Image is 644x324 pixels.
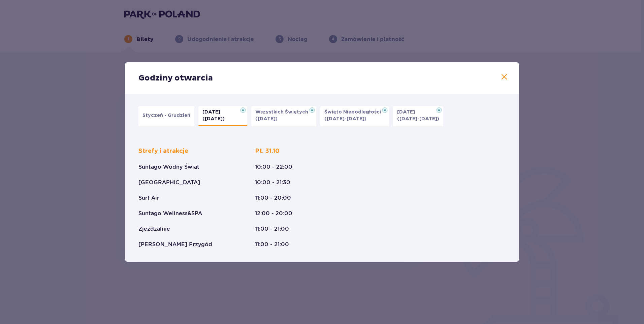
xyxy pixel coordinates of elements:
[397,109,419,116] p: [DATE]
[138,163,199,171] p: Suntago Wodny Świat
[255,109,312,116] p: Wszystkich Świętych
[255,210,292,217] p: 12:00 - 20:00
[198,106,247,126] button: [DATE]([DATE])
[324,116,366,122] p: ([DATE]-[DATE])
[138,179,200,186] p: [GEOGRAPHIC_DATA]
[142,112,190,119] p: Styczeń - Grudzień
[138,241,212,248] p: [PERSON_NAME] Przygód
[138,194,159,202] p: Surf Air
[255,241,289,248] p: 11:00 - 21:00
[397,116,439,122] p: ([DATE]-[DATE])
[320,106,389,126] button: Święto Niepodległości([DATE]-[DATE])
[255,116,278,122] p: ([DATE])
[255,163,292,171] p: 10:00 - 22:00
[255,147,280,155] p: Pt. 31.10
[255,194,291,202] p: 11:00 - 20:00
[138,225,170,233] p: Zjeżdżalnie
[202,116,225,122] p: ([DATE])
[255,179,290,186] p: 10:00 - 21:30
[138,147,188,155] p: Strefy i atrakcje
[393,106,443,126] button: [DATE]([DATE]-[DATE])
[255,225,289,233] p: 11:00 - 21:00
[251,106,316,126] button: Wszystkich Świętych([DATE])
[202,109,224,116] p: [DATE]
[324,109,385,116] p: Święto Niepodległości
[138,106,194,126] button: Styczeń - Grudzień
[138,210,202,217] p: Suntago Wellness&SPA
